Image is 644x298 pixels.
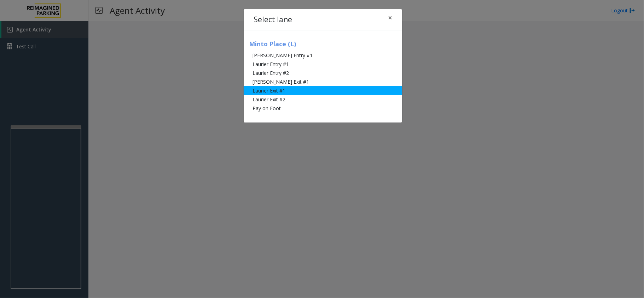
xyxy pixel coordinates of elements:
[244,86,402,95] li: Laurier Exit #1
[244,95,402,104] li: Laurier Exit #2
[244,68,402,77] li: Laurier Entry #2
[254,14,292,25] h4: Select lane
[388,13,392,23] span: ×
[383,9,397,26] button: Close
[244,60,402,68] li: Laurier Entry #1
[244,77,402,86] li: [PERSON_NAME] Exit #1
[244,40,402,50] h5: Minto Place (L)
[244,51,402,60] li: [PERSON_NAME] Entry #1
[244,104,402,113] li: Pay on Foot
